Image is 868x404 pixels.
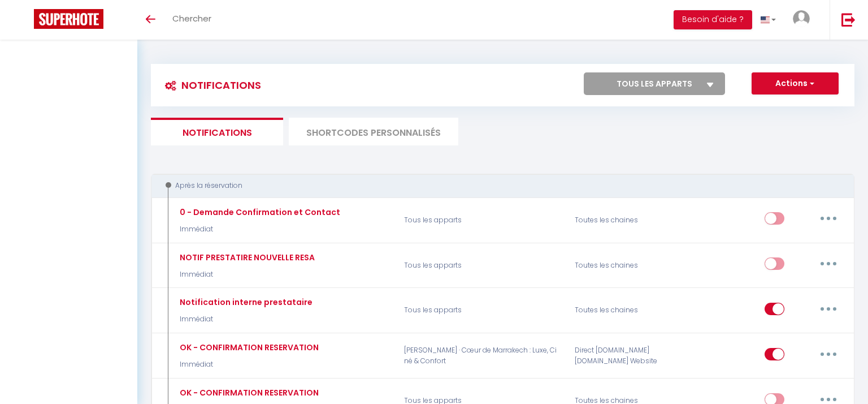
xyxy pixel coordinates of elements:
p: Immédiat [177,269,315,280]
p: Immédiat [177,314,313,325]
p: Tous les apparts [397,249,567,282]
img: ... [793,10,810,27]
button: Actions [752,72,839,95]
li: Notifications [151,118,283,145]
div: 0 - Demande Confirmation et Contact [177,206,340,218]
div: OK - CONFIRMATION RESERVATION [177,386,319,399]
div: OK - CONFIRMATION RESERVATION [177,341,319,354]
p: [PERSON_NAME] · Cœur de Marrakech : Luxe, Ciné & Confort [397,339,567,372]
p: Tous les apparts [397,204,567,237]
div: Notification interne prestataire [177,296,313,308]
div: Toutes les chaines [567,204,681,237]
p: Immédiat [177,224,340,235]
img: logout [841,12,856,27]
div: Direct [DOMAIN_NAME] [DOMAIN_NAME] Website [567,339,681,372]
p: Immédiat [177,359,319,370]
li: SHORTCODES PERSONNALISÉS [289,118,458,145]
div: Toutes les chaines [567,294,681,327]
span: Chercher [172,12,211,24]
div: Après la réservation [162,180,831,191]
img: Super Booking [34,9,103,29]
h3: Notifications [159,72,261,98]
button: Besoin d'aide ? [674,10,752,29]
p: Tous les apparts [397,294,567,327]
div: NOTIF PRESTATIRE NOUVELLE RESA [177,251,315,264]
div: Toutes les chaines [567,249,681,282]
